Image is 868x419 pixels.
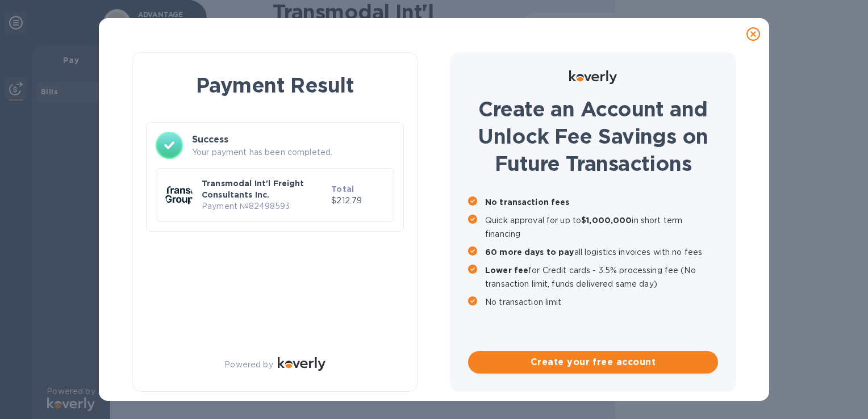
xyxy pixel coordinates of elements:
b: Total [331,185,354,194]
button: Create your free account [468,351,718,374]
h3: Success [192,133,394,146]
b: No transaction fees [485,198,570,207]
p: Transmodal Int'l Freight Consultants Inc. [202,178,327,200]
img: Logo [569,70,617,84]
p: Quick approval for up to in short term financing [485,213,718,241]
span: Create your free account [477,355,709,369]
p: No transaction limit [485,295,718,309]
p: for Credit cards - 3.5% processing fee (No transaction limit, funds delivered same day) [485,263,718,291]
b: Lower fee [485,266,528,275]
b: $1,000,000 [581,216,632,225]
h1: Create an Account and Unlock Fee Savings on Future Transactions [468,95,718,177]
b: 60 more days to pay [485,248,574,257]
p: all logistics invoices with no fees [485,245,718,259]
p: $212.79 [331,195,385,207]
p: Powered by [224,359,273,371]
img: Logo [278,357,325,371]
p: Your payment has been completed. [192,146,394,158]
p: Payment № 82498593 [202,200,327,212]
h1: Payment Result [151,71,399,99]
